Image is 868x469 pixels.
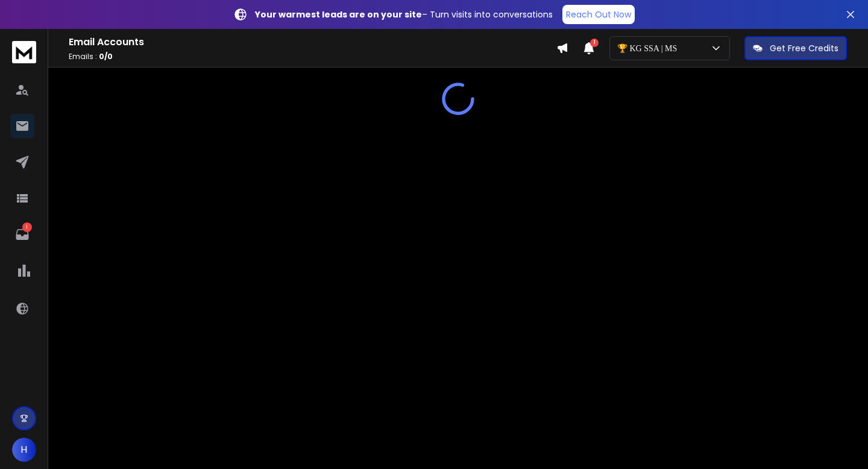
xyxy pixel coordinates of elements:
span: 0 / 0 [99,51,113,61]
p: Get Free Credits [770,42,838,54]
button: Get Free Credits [744,36,847,60]
p: 1 [22,222,32,232]
a: 1 [10,222,34,247]
a: Reach Out Now [562,5,635,24]
button: H [12,438,36,462]
p: Emails : [69,52,556,61]
strong: Your warmest leads are on your site [255,8,422,20]
img: logo [12,41,36,63]
p: Reach Out Now [566,8,631,20]
span: 1 [590,39,599,47]
p: 🏆 KG SSA | MS [617,42,685,54]
h1: Email Accounts [69,35,556,49]
p: – Turn visits into conversations [255,8,553,20]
